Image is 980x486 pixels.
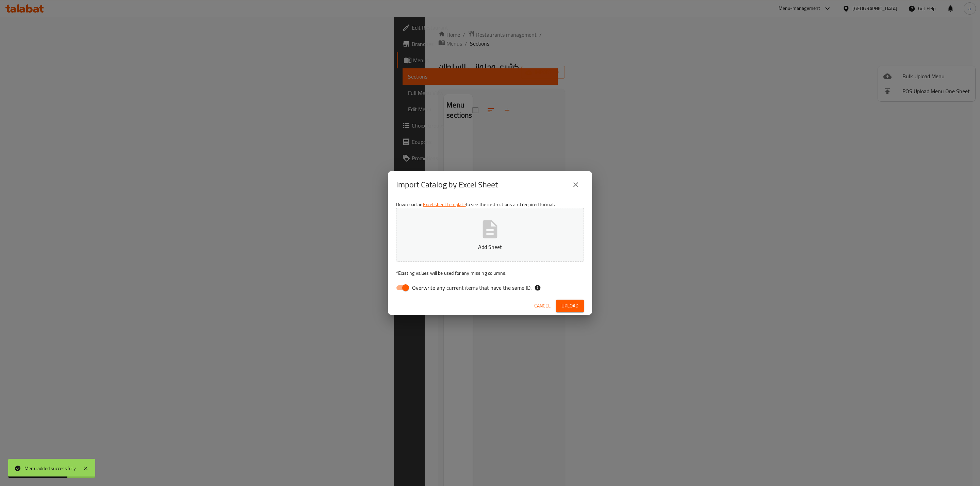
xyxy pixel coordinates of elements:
[534,284,541,291] svg: If the overwrite option isn't selected, then the items that match an existing ID will be ignored ...
[556,300,584,312] button: Upload
[396,208,584,262] button: Add Sheet
[407,243,573,251] p: Add Sheet
[423,200,466,209] a: Excel sheet template
[412,284,532,292] span: Overwrite any current items that have the same ID.
[534,302,551,310] span: Cancel
[24,465,76,472] div: Menu added successfully
[561,302,578,310] span: Upload
[396,179,498,190] h2: Import Catalog by Excel Sheet
[396,270,584,276] p: Existing values will be used for any missing columns.
[532,300,553,312] button: Cancel
[388,198,592,297] div: Download an to see the instructions and required format.
[568,177,584,193] button: close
